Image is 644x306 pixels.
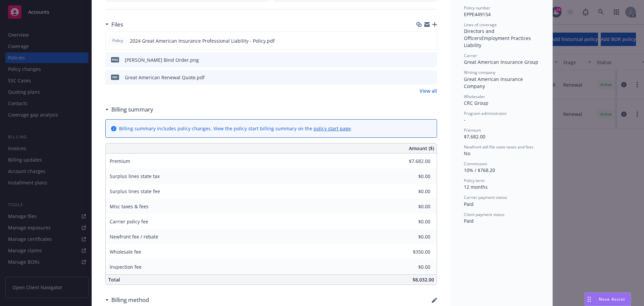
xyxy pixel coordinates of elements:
span: Great American Insurance Company [464,76,524,89]
button: download file [417,37,423,44]
input: 0.00 [391,217,434,227]
input: 0.00 [391,247,434,257]
div: Drag to move [585,293,593,306]
span: Carrier payment status [464,194,507,200]
div: Great American Renewal Quote.pdf [125,74,205,81]
span: Inspection fee [110,264,142,270]
span: Surplus lines state tax [110,173,160,179]
span: No [464,150,470,157]
div: Billing summary includes policy changes. View the policy start billing summary on the . [119,125,352,132]
span: $7,682.00 [464,133,485,140]
a: policy start page [314,125,351,132]
span: - [464,117,466,123]
input: 0.00 [391,262,434,272]
span: Policy term [464,178,485,183]
span: Misc taxes & fees [110,203,149,210]
span: Commission [464,161,487,167]
div: Billing summary [105,105,153,114]
span: Great American Insurance Group [464,59,538,65]
span: $8,032.00 [413,276,434,283]
span: Carrier [464,53,477,58]
h3: Files [111,20,123,29]
button: preview file [428,56,434,63]
h3: Billing method [111,296,149,304]
span: Nova Assist [599,296,625,302]
input: 0.00 [391,171,434,181]
button: Nova Assist [585,293,631,306]
span: 2024 Great American Insurance Professional Liability - Policy.pdf [130,37,275,44]
div: [PERSON_NAME] Bind Order.png [125,56,199,63]
a: View all [420,87,437,94]
span: Newfront fee / rebate [110,233,158,240]
span: Surplus lines state fee [110,188,160,194]
span: Premium [464,127,481,133]
span: Wholesale fee [110,249,141,255]
button: download file [418,56,423,63]
span: 12 months [464,184,488,190]
span: Directors and Officers [464,28,496,41]
span: Program administrator [464,111,507,116]
span: Amount ($) [409,145,434,152]
span: Policy [111,38,124,44]
span: Wholesaler [464,94,485,99]
span: Client payment status [464,212,504,217]
span: png [111,57,119,62]
span: 10% / $768.20 [464,167,495,173]
input: 0.00 [391,232,434,242]
input: 0.00 [391,202,434,212]
div: Files [105,20,123,29]
span: EPPE449154 [464,11,491,17]
input: 0.00 [391,186,434,196]
span: Lines of coverage [464,22,497,28]
span: Employment Practices Liability [464,35,532,48]
span: Policy number [464,5,490,11]
span: Carrier policy fee [110,218,148,225]
span: pdf [111,75,119,80]
span: CRC Group [464,100,488,106]
span: Premium [110,158,130,164]
button: download file [418,74,423,81]
span: Writing company [464,70,495,75]
button: preview file [428,74,434,81]
div: Billing method [105,296,149,304]
span: Paid [464,218,474,224]
h3: Billing summary [111,105,153,114]
span: Total [108,276,120,283]
input: 0.00 [391,156,434,166]
span: Paid [464,201,474,207]
span: Newfront will file state taxes and fees [464,144,534,150]
button: preview file [428,37,434,44]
